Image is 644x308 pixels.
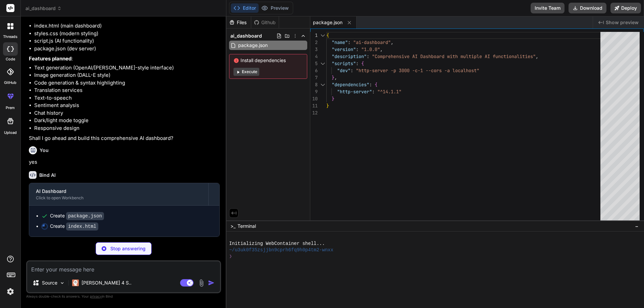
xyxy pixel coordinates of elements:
[110,245,146,252] p: Stop answering
[356,46,359,52] span: :
[5,286,16,297] img: settings
[310,46,318,53] div: 3
[34,117,220,124] li: Dark/light mode toggle
[569,3,606,13] button: Download
[318,81,327,88] div: Click to collapse the range.
[369,82,372,88] span: :
[50,212,104,219] div: Create
[34,64,220,72] li: Text generation (OpenAI/[PERSON_NAME]-style interface)
[251,19,279,26] div: Github
[332,74,334,81] span: }
[356,67,479,73] span: "http-server -p 3000 -c-1 --cors -a localhost"
[34,30,220,38] li: styles.css (modern styling)
[40,147,49,154] h6: You
[25,5,62,12] span: ai_dashboard
[26,293,221,300] p: Always double-check its answers. Your in Bind
[361,60,364,66] span: {
[36,188,202,195] div: AI Dashboard
[231,3,259,13] button: Editor
[606,19,639,26] span: Show preview
[351,67,353,73] span: :
[50,223,98,230] div: Create
[326,32,329,38] span: {
[610,3,641,13] button: Deploy
[310,67,318,74] div: 6
[66,212,104,220] code: package.json
[229,241,325,247] span: Initializing WebContainer shell...
[337,89,372,95] span: "http-server"
[259,3,291,13] button: Preview
[4,130,17,136] label: Upload
[34,37,220,45] li: script.js (AI functionality)
[310,39,318,46] div: 2
[332,39,348,45] span: "name"
[29,158,220,166] p: yes
[6,105,15,111] label: prem
[361,46,380,52] span: "1.0.0"
[34,94,220,102] li: Text-to-speech
[536,53,538,59] span: ,
[310,74,318,81] div: 7
[356,60,359,66] span: :
[310,88,318,95] div: 9
[531,3,565,13] button: Invite Team
[380,46,383,52] span: ,
[34,79,220,87] li: Code generation & syntax highlighting
[72,279,79,286] img: Claude 4 Sonnet
[230,223,235,229] span: >_
[332,53,367,59] span: "description"
[34,102,220,109] li: Sentiment analysis
[90,294,102,298] span: privacy
[367,53,369,59] span: :
[29,183,208,205] button: AI DashboardClick to open Workbench
[34,71,220,79] li: Image generation (DALL-E style)
[353,39,391,45] span: "ai-dashboard"
[635,223,639,229] span: −
[375,82,377,88] span: {
[377,89,401,95] span: "^14.1.1"
[326,103,329,109] span: }
[36,195,202,201] div: Click to open Workbench
[310,102,318,109] div: 11
[237,41,268,49] span: package.json
[34,109,220,117] li: Chat history
[334,74,337,81] span: ,
[29,135,220,142] p: Shall I go ahead and build this comprehensive AI dashboard?
[332,60,356,66] span: "scripts"
[3,34,17,40] label: threads
[4,80,16,86] label: GitHub
[229,247,333,253] span: ~/u3uk0f35zsjjbn9cprh6fq9h0p4tm2-wnxx
[34,87,220,94] li: Translation services
[332,82,369,88] span: "dependencies"
[34,22,220,30] li: index.html (main dashboard)
[348,39,351,45] span: :
[506,53,536,59] span: ionalities"
[226,19,251,26] div: Files
[332,96,334,102] span: }
[34,124,220,132] li: Responsive design
[391,39,393,45] span: ,
[229,253,232,260] span: ❯
[34,45,220,53] li: package.json (dev server)
[337,67,351,73] span: "dev"
[372,89,375,95] span: :
[198,279,205,287] img: attachment
[208,279,215,286] img: icon
[66,222,98,230] code: index.html
[39,172,56,178] h6: Bind AI
[332,46,356,52] span: "version"
[310,109,318,116] div: 12
[313,19,342,26] span: package.json
[310,60,318,67] div: 5
[6,56,15,62] label: code
[310,32,318,39] div: 1
[634,221,640,232] button: −
[233,68,259,76] button: Execute
[372,53,506,59] span: "Comprehensive AI Dashboard with multiple AI funct
[318,32,327,39] div: Click to collapse the range.
[310,95,318,102] div: 10
[310,53,318,60] div: 4
[29,55,220,63] p: :
[82,279,131,286] p: [PERSON_NAME] 4 S..
[42,279,57,286] p: Source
